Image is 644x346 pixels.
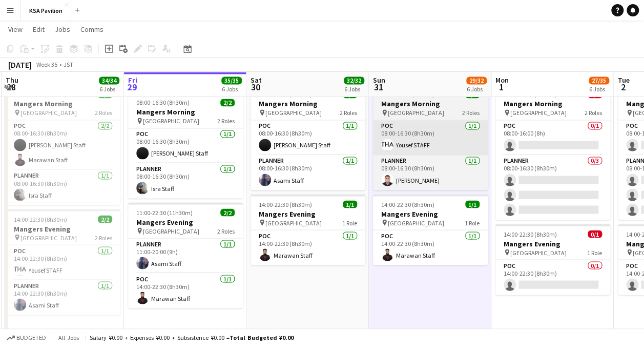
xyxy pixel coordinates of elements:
[222,85,241,93] div: 6 Jobs
[616,81,630,93] span: 2
[467,85,486,93] div: 6 Jobs
[510,109,567,117] span: [GEOGRAPHIC_DATA]
[465,200,480,208] span: 1/1
[34,61,59,68] span: Week 35
[99,85,119,93] div: 6 Jobs
[249,81,262,93] span: 30
[217,227,235,235] span: 2 Roles
[5,332,48,343] button: Budgeted
[251,194,365,265] app-job-card: 14:00-22:30 (8h30m)1/1Mangers Evening [GEOGRAPHIC_DATA]1 RolePOC1/114:00-22:30 (8h30m)Marawan Staff
[21,1,71,21] button: KSA Pavilion
[495,120,610,155] app-card-role: POC0/108:00-16:00 (8h)
[90,334,294,341] div: Salary ¥0.00 + Expenses ¥0.00 + Subsistence ¥0.00 =
[80,25,103,34] span: Comms
[6,280,120,315] app-card-role: Planner1/114:00-22:30 (8h30m)Asami Staff
[251,84,365,190] app-job-card: 08:00-16:30 (8h30m)2/2Mangers Morning [GEOGRAPHIC_DATA]2 RolesPOC1/108:00-16:30 (8h30m)[PERSON_NA...
[340,109,357,117] span: 2 Roles
[6,224,120,233] h3: Mangers Evening
[128,273,243,308] app-card-role: POC1/114:00-22:30 (8h30m)Marawan Staff
[587,248,602,256] span: 1 Role
[495,260,610,295] app-card-role: POC0/114:00-22:30 (8h30m)
[220,208,235,216] span: 2/2
[6,245,120,280] app-card-role: POC1/114:00-22:30 (8h30m)Yousef STAFF
[6,84,120,205] app-job-card: 08:00-16:30 (8h30m)3/3Mangers Morning [GEOGRAPHIC_DATA]2 RolesPOC2/208:00-16:30 (8h30m)[PERSON_NA...
[465,219,480,226] span: 1 Role
[588,230,602,238] span: 0/1
[6,209,120,315] app-job-card: 14:00-22:30 (8h30m)2/2Mangers Evening [GEOGRAPHIC_DATA]2 RolesPOC1/114:00-22:30 (8h30m)Yousef STA...
[128,128,243,163] app-card-role: POC1/108:00-16:30 (8h30m)[PERSON_NAME] Staff
[371,81,385,93] span: 31
[8,60,32,70] div: [DATE]
[265,109,322,117] span: [GEOGRAPHIC_DATA]
[6,75,18,85] span: Thu
[76,23,108,36] a: Comms
[265,219,322,226] span: [GEOGRAPHIC_DATA]
[344,85,364,93] div: 6 Jobs
[251,209,365,218] h3: Mangers Evening
[16,334,46,341] span: Budgeted
[6,170,120,205] app-card-role: Planner1/108:00-16:30 (8h30m)Isra Staff
[251,75,262,85] span: Sat
[618,75,630,85] span: Tue
[388,219,444,226] span: [GEOGRAPHIC_DATA]
[128,75,137,85] span: Fri
[495,84,610,220] app-job-card: 08:00-16:30 (8h30m)0/4Mangers Morning [GEOGRAPHIC_DATA]2 RolesPOC0/108:00-16:00 (8h) Planner0/308...
[221,76,242,84] span: 35/35
[128,84,243,198] app-job-card: In progress08:00-16:30 (8h30m)2/2Mangers Morning [GEOGRAPHIC_DATA]2 RolesPOC1/108:00-16:30 (8h30m...
[373,155,488,190] app-card-role: Planner1/108:00-16:30 (8h30m)[PERSON_NAME]
[64,61,73,68] div: JST
[251,230,365,265] app-card-role: POC1/114:00-22:30 (8h30m)Marawan Staff
[217,117,235,125] span: 2 Roles
[495,99,610,108] h3: Mangers Morning
[466,76,487,84] span: 29/32
[343,200,357,208] span: 1/1
[373,84,488,190] app-job-card: 08:00-16:30 (8h30m)2/2Mangers Morning [GEOGRAPHIC_DATA]2 RolesPOC1/108:00-16:30 (8h30m)Yousef STA...
[20,234,77,241] span: [GEOGRAPHIC_DATA]
[128,202,243,308] app-job-card: 11:00-22:30 (11h30m)2/2Mangers Evening [GEOGRAPHIC_DATA]2 RolesPlanner1/111:00-20:00 (9h)Asami St...
[4,23,27,36] a: View
[128,217,243,226] h3: Mangers Evening
[220,99,235,106] span: 2/2
[495,155,610,220] app-card-role: Planner0/308:00-16:30 (8h30m)
[143,227,199,235] span: [GEOGRAPHIC_DATA]
[504,230,557,238] span: 14:00-22:30 (8h30m)
[373,194,488,265] app-job-card: 14:00-22:30 (8h30m)1/1Mangers Evening [GEOGRAPHIC_DATA]1 RolePOC1/114:00-22:30 (8h30m)Marawan Staff
[95,234,112,241] span: 2 Roles
[20,109,77,117] span: [GEOGRAPHIC_DATA]
[251,155,365,190] app-card-role: Planner1/108:00-16:30 (8h30m)Asami Staff
[373,120,488,155] app-card-role: POC1/108:00-16:30 (8h30m)Yousef STAFF
[251,99,365,108] h3: Mangers Morning
[344,76,364,84] span: 32/32
[589,76,609,84] span: 27/35
[495,224,610,295] app-job-card: 14:00-22:30 (8h30m)0/1Mangers Evening [GEOGRAPHIC_DATA]1 RolePOC0/114:00-22:30 (8h30m)
[56,334,81,341] span: All jobs
[495,75,509,85] span: Mon
[589,85,609,93] div: 6 Jobs
[95,109,112,117] span: 2 Roles
[373,209,488,218] h3: Mangers Evening
[98,215,112,223] span: 2/2
[259,200,312,208] span: 14:00-22:30 (8h30m)
[8,25,23,34] span: View
[495,239,610,248] h3: Mangers Evening
[494,81,509,93] span: 1
[230,334,294,341] span: Total Budgeted ¥0.00
[136,208,193,216] span: 11:00-22:30 (11h30m)
[6,120,120,170] app-card-role: POC2/208:00-16:30 (8h30m)[PERSON_NAME] StaffMarawan Staff
[373,230,488,265] app-card-role: POC1/114:00-22:30 (8h30m)Marawan Staff
[388,109,444,117] span: [GEOGRAPHIC_DATA]
[29,23,49,36] a: Edit
[128,238,243,273] app-card-role: Planner1/111:00-20:00 (9h)Asami Staff
[6,99,120,108] h3: Mangers Morning
[128,163,243,198] app-card-role: Planner1/108:00-16:30 (8h30m)Isra Staff
[510,248,567,256] span: [GEOGRAPHIC_DATA]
